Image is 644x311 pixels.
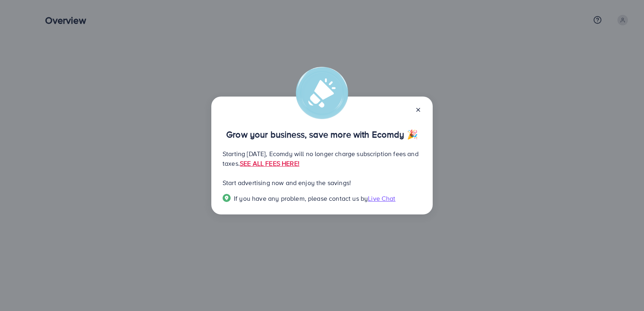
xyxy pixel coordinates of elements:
[240,159,299,168] a: SEE ALL FEES HERE!
[223,194,231,202] img: Popup guide
[223,130,421,139] p: Grow your business, save more with Ecomdy 🎉
[223,178,421,187] p: Start advertising now and enjoy the savings!
[296,67,348,119] img: alert
[234,194,368,203] span: If you have any problem, please contact us by
[368,194,395,203] span: Live Chat
[223,149,421,168] p: Starting [DATE], Ecomdy will no longer charge subscription fees and taxes.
